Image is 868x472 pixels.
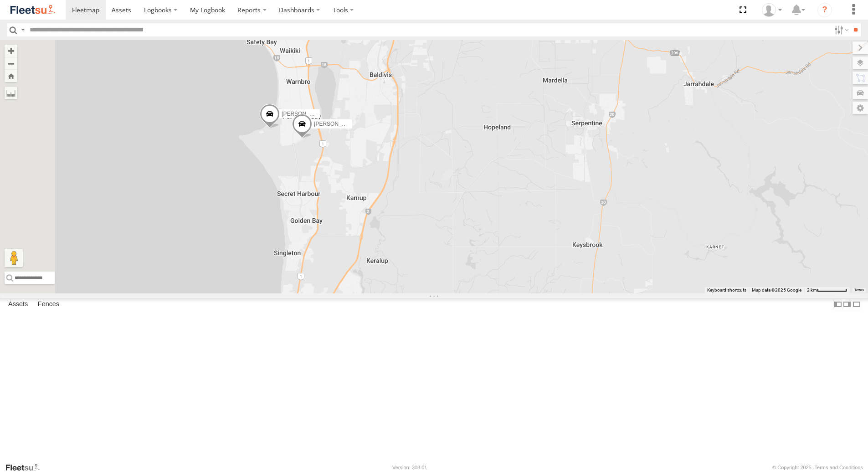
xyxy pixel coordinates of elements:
span: Map data ©2025 Google [752,287,801,292]
button: Map scale: 2 km per 62 pixels [804,287,850,293]
label: Fences [33,298,64,311]
a: Visit our Website [5,463,47,472]
span: [PERSON_NAME] [PERSON_NAME] - 1IBW816 - 0435 085 996 [282,111,439,117]
button: Zoom in [5,45,17,57]
label: Map Settings [853,102,868,114]
a: Terms (opens in new tab) [854,288,864,292]
label: Measure [5,87,17,99]
span: 2 km [807,287,817,292]
label: Dock Summary Table to the Right [842,298,852,311]
button: Keyboard shortcuts [707,287,746,293]
label: Search Filter Options [831,23,850,36]
label: Assets [4,298,32,311]
div: © Copyright 2025 - [772,465,863,470]
div: Carla Lindley [759,3,785,17]
img: fleetsu-logo-horizontal.svg [9,4,56,16]
div: Version: 308.01 [392,465,427,470]
a: Terms and Conditions [815,465,863,470]
label: Hide Summary Table [852,298,861,311]
span: [PERSON_NAME] - 1INW973 [314,121,386,127]
button: Zoom Home [5,70,17,82]
button: Drag Pegman onto the map to open Street View [5,249,23,267]
i: ? [817,3,832,17]
label: Search Query [19,23,26,36]
button: Zoom out [5,57,17,70]
label: Dock Summary Table to the Left [833,298,842,311]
